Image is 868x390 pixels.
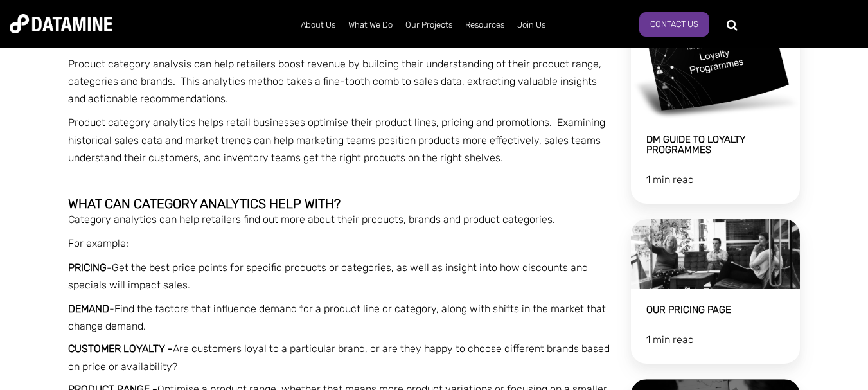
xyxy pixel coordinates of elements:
span: Category analytics can help retailers find out more about their products, brands and product cate... [68,213,555,226]
span: What can category analytics help with? [68,196,341,211]
a: Contact Us [639,12,709,37]
a: Join Us [511,8,552,42]
a: About Us [294,8,342,42]
span: Product category analysis can help retailers boost revenue by building their understanding of the... [68,58,601,105]
span: - [68,261,112,274]
span: Product category analytics helps retail businesses optimise their product lines, pricing and prom... [68,116,605,163]
span: Find the factors that influence demand for a product line or category, along with shifts in the m... [68,303,606,332]
a: Resources [459,8,511,42]
span: CUSTOMER LOYALTY - [68,342,173,355]
span: DEMAND [68,303,109,315]
a: Our Projects [399,8,459,42]
span: PRICING [68,261,107,274]
a: What We Do [342,8,399,42]
span: Get the best price points for specific products or categories, as well as insight into how discou... [68,261,588,291]
img: Datamine [10,14,112,33]
span: For example: [68,237,128,249]
span: Are customers loyal to a particular brand, or are they happy to choose different brands based on ... [68,342,610,372]
span: - [109,303,114,315]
